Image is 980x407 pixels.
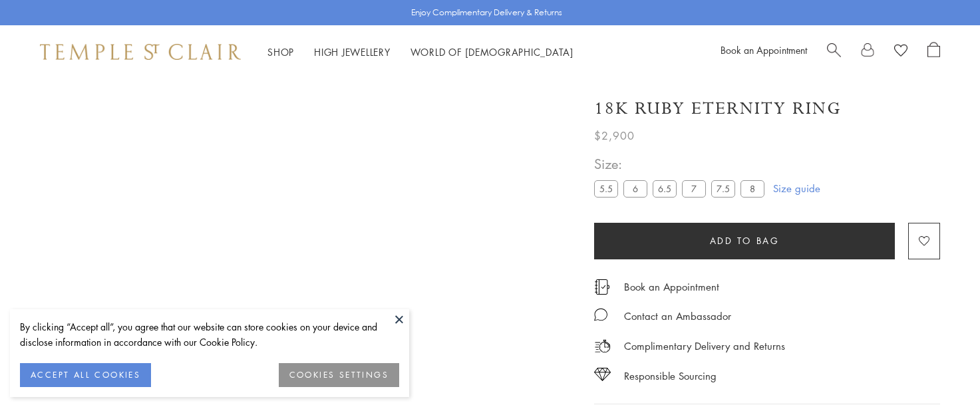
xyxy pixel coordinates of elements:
img: Temple St. Clair [40,44,241,60]
a: Size guide [773,182,820,195]
label: 5.5 [594,180,618,197]
a: View Wishlist [894,42,907,62]
p: Enjoy Complimentary Delivery & Returns [411,6,562,19]
a: Book an Appointment [721,43,807,57]
button: COOKIES SETTINGS [279,363,399,387]
button: Add to bag [594,223,895,259]
a: Open Shopping Bag [927,42,940,62]
iframe: Gorgias live chat messenger [913,344,967,394]
label: 6.5 [653,180,677,197]
label: 7.5 [711,180,735,197]
a: World of [DEMOGRAPHIC_DATA]World of [DEMOGRAPHIC_DATA] [410,45,573,59]
div: Contact an Ambassador [624,308,731,325]
span: Add to bag [710,233,780,248]
button: ACCEPT ALL COOKIES [20,363,151,387]
h1: 18K Ruby Eternity Ring [594,97,842,120]
label: 8 [740,180,764,197]
a: Search [827,42,841,62]
label: 6 [623,180,647,197]
img: MessageIcon-01_2.svg [594,308,607,321]
label: 7 [682,180,706,197]
nav: Main navigation [267,44,573,61]
span: Size: [594,153,770,175]
a: ShopShop [267,45,294,59]
img: icon_appointment.svg [594,279,610,295]
a: Book an Appointment [624,279,719,294]
div: By clicking “Accept all”, you agree that our website can store cookies on your device and disclos... [20,319,399,350]
img: icon_delivery.svg [594,338,611,354]
div: Responsible Sourcing [624,368,717,384]
span: $2,900 [594,127,635,144]
img: icon_sourcing.svg [594,368,611,381]
p: Complimentary Delivery and Returns [624,338,785,354]
a: High JewelleryHigh Jewellery [314,45,391,59]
